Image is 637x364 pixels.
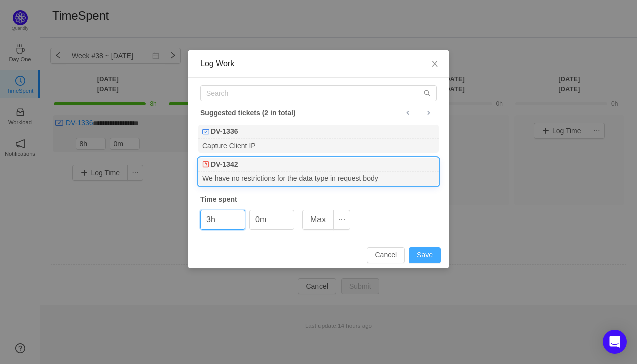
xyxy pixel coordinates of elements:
button: Save [409,247,441,263]
div: Time spent [200,194,437,205]
div: Open Intercom Messenger [603,330,627,354]
button: icon: ellipsis [333,210,350,230]
b: DV-1342 [211,159,238,170]
img: Defect [202,161,209,168]
div: Log Work [200,58,437,69]
button: Close [421,50,449,78]
img: Task [202,128,209,135]
div: Capture Client IP [198,139,439,152]
input: Search [200,85,437,101]
button: Cancel [367,247,405,263]
i: icon: close [431,60,439,68]
i: icon: search [424,90,431,97]
button: Max [302,210,334,230]
div: Suggested tickets (2 in total) [200,106,437,119]
div: We have no restrictions for the data type in request body [198,172,439,185]
b: DV-1336 [211,126,238,137]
